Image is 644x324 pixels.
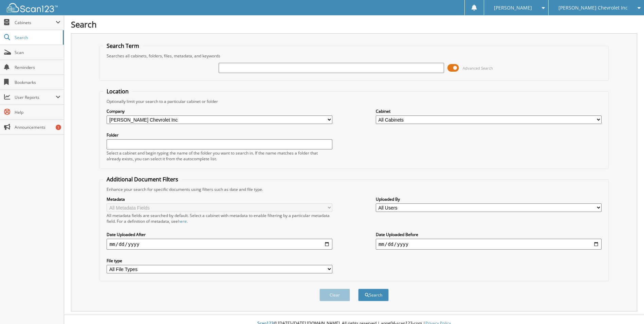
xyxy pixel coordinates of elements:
img: scan123-logo-white.svg [7,3,58,12]
span: Cabinets [15,20,56,25]
legend: Search Term [103,42,143,50]
h1: Search [71,19,637,30]
button: Clear [319,289,350,301]
span: Scan [15,50,60,55]
label: Date Uploaded Before [376,232,602,237]
span: Search [15,35,59,40]
label: Folder [107,132,332,138]
label: Cabinet [376,108,602,114]
span: Help [15,109,60,115]
div: Searches all cabinets, folders, files, metadata, and keywords [103,53,605,59]
span: [PERSON_NAME] [494,6,532,10]
label: File type [107,258,332,264]
div: All metadata fields are searched by default. Select a cabinet with metadata to enable filtering b... [107,213,332,224]
input: end [376,239,602,250]
legend: Location [103,88,132,95]
span: Reminders [15,65,60,70]
span: [PERSON_NAME] Chevrolet Inc [558,6,628,10]
label: Company [107,108,332,114]
span: Announcements [15,124,60,130]
legend: Additional Document Filters [103,176,182,183]
label: Date Uploaded After [107,232,332,237]
div: Optionally limit your search to a particular cabinet or folder [103,98,605,104]
span: Advanced Search [463,66,493,71]
div: Select a cabinet and begin typing the name of the folder you want to search in. If the name match... [107,150,332,162]
label: Metadata [107,196,332,202]
label: Uploaded By [376,196,602,202]
span: Bookmarks [15,79,60,85]
div: Enhance your search for specific documents using filters such as date and file type. [103,186,605,192]
span: User Reports [15,94,56,100]
input: start [107,239,332,250]
a: here [178,218,187,224]
iframe: Chat Widget [610,291,644,324]
button: Search [358,289,389,301]
div: 1 [56,125,61,130]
